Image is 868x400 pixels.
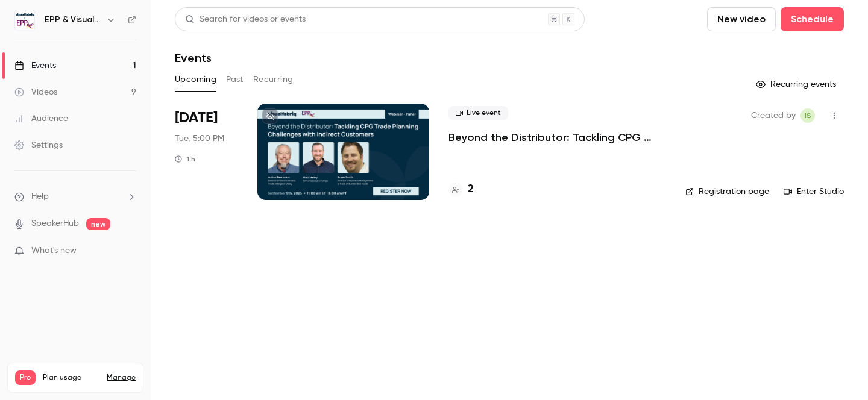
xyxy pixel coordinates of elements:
div: Sep 9 Tue, 11:00 AM (America/New York) [175,104,238,200]
div: Search for videos or events [185,13,306,26]
span: new [86,218,110,230]
span: Created by [751,108,796,123]
button: Upcoming [175,70,216,89]
span: Itamar Seligsohn [800,108,815,123]
img: EPP & Visualfabriq [15,10,34,30]
div: Audience [14,113,68,125]
iframe: Noticeable Trigger [122,246,136,257]
span: Live event [448,106,508,120]
a: Registration page [685,186,769,198]
div: Settings [14,139,63,151]
span: Help [31,190,49,203]
a: Enter Studio [784,186,844,198]
button: Past [226,70,244,89]
span: [DATE] [175,108,218,128]
span: Pro [15,370,36,385]
div: 1 h [175,154,195,164]
button: New video [707,7,776,31]
div: Events [14,60,56,72]
a: Beyond the Distributor: Tackling CPG Trade Planning Challenges with Indirect Customers [448,130,666,145]
li: help-dropdown-opener [14,190,136,203]
button: Recurring [253,70,294,89]
span: Plan usage [43,373,99,383]
a: Manage [107,373,136,383]
h4: 2 [468,181,474,198]
h6: EPP & Visualfabriq [45,14,101,26]
span: What's new [31,245,77,257]
button: Schedule [781,7,844,31]
h1: Events [175,51,212,65]
a: 2 [448,181,474,198]
span: Tue, 5:00 PM [175,133,224,145]
span: IS [805,108,811,123]
button: Recurring events [750,75,844,94]
div: Videos [14,86,57,98]
a: SpeakerHub [31,217,79,230]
